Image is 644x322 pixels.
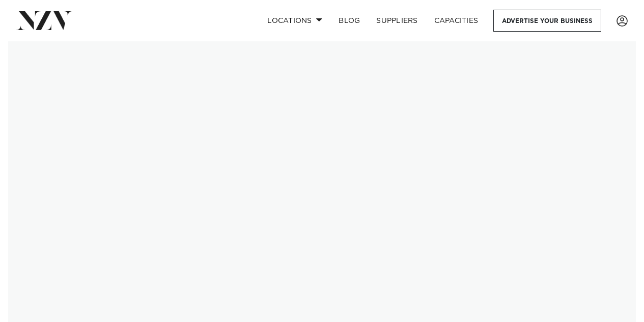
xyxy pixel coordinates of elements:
a: Advertise your business [493,10,601,32]
a: Capacities [426,10,487,32]
a: BLOG [330,10,368,32]
a: Locations [259,10,330,32]
a: SUPPLIERS [368,10,426,32]
img: nzv-logo.png [16,11,72,30]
